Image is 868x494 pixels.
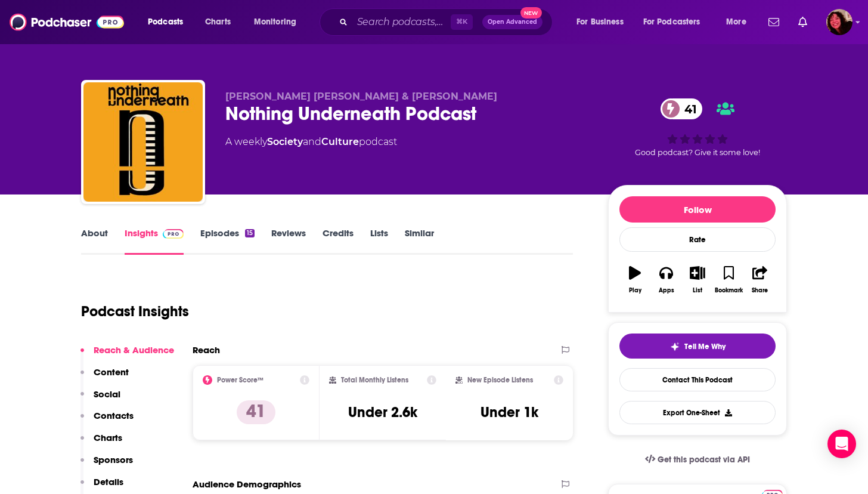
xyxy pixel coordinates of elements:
span: Charts [205,14,231,30]
span: Get this podcast via API [658,455,750,465]
button: Sponsors [80,454,133,476]
a: Culture [321,136,359,147]
a: Get this podcast via API [635,445,759,474]
p: Sponsors [94,454,133,465]
a: Charts [197,13,238,32]
button: Open AdvancedNew [482,15,542,29]
div: 41Good podcast? Give it some love! [608,91,787,165]
button: open menu [246,13,312,32]
span: ⌘ K [451,14,473,30]
h3: Under 1k [480,403,538,421]
button: Show profile menu [826,9,852,35]
div: Share [752,287,768,294]
input: Search podcasts, credits, & more... [352,13,451,32]
p: Social [94,388,120,400]
button: open menu [718,13,761,32]
img: User Profile [826,9,852,35]
button: Bookmark [713,258,744,301]
button: tell me why sparkleTell Me Why [619,334,776,359]
span: 41 [672,98,703,119]
span: and [303,136,321,147]
span: Good podcast? Give it some love! [635,148,760,157]
a: Similar [405,227,434,255]
button: open menu [635,13,718,32]
a: Show notifications dropdown [793,12,812,32]
a: 41 [661,98,703,119]
button: Contacts [80,410,134,432]
a: Society [267,136,303,147]
button: Play [619,258,650,301]
button: Share [745,258,776,301]
img: Podchaser Pro [163,229,184,239]
span: Open Advanced [488,19,537,25]
span: Monitoring [254,14,296,30]
h2: Total Monthly Listens [341,376,408,384]
div: Open Intercom Messenger [827,430,856,458]
a: Contact This Podcast [619,368,776,391]
button: Reach & Audience [80,344,174,366]
div: Bookmark [715,287,743,294]
div: Apps [659,287,674,294]
a: About [81,227,108,255]
img: Nothing Underneath Podcast [83,82,203,202]
p: Charts [94,432,122,443]
h2: Audience Demographics [193,478,301,490]
p: Content [94,366,129,378]
a: InsightsPodchaser Pro [125,227,184,255]
a: Credits [323,227,354,255]
button: open menu [139,13,199,32]
h2: Power Score™ [217,376,263,384]
p: Reach & Audience [94,344,174,356]
div: Search podcasts, credits, & more... [331,8,564,36]
span: More [726,14,746,30]
button: List [682,258,713,301]
a: Show notifications dropdown [764,12,784,32]
div: A weekly podcast [225,135,397,149]
span: Tell Me Why [684,342,726,351]
img: Podchaser - Follow, Share and Rate Podcasts [10,11,124,33]
button: Follow [619,196,776,223]
span: New [520,7,542,18]
p: Contacts [94,410,134,421]
button: Export One-Sheet [619,401,776,424]
a: Lists [370,227,388,255]
button: Charts [80,432,122,454]
span: For Business [576,14,624,30]
span: [PERSON_NAME] [PERSON_NAME] & [PERSON_NAME] [225,91,497,102]
button: Social [80,388,120,410]
a: Reviews [271,227,306,255]
div: 15 [245,229,255,237]
span: For Podcasters [643,14,700,30]
span: Podcasts [148,14,183,30]
h2: New Episode Listens [467,376,533,384]
p: Details [94,476,123,487]
p: 41 [237,400,275,424]
h2: Reach [193,344,220,356]
h3: Under 2.6k [348,403,417,421]
button: Content [80,366,129,388]
div: List [693,287,702,294]
div: Play [629,287,641,294]
img: tell me why sparkle [670,342,680,351]
h1: Podcast Insights [81,302,189,320]
a: Episodes15 [200,227,255,255]
div: Rate [619,227,776,252]
button: Apps [650,258,681,301]
button: open menu [568,13,638,32]
span: Logged in as Kathryn-Musilek [826,9,852,35]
